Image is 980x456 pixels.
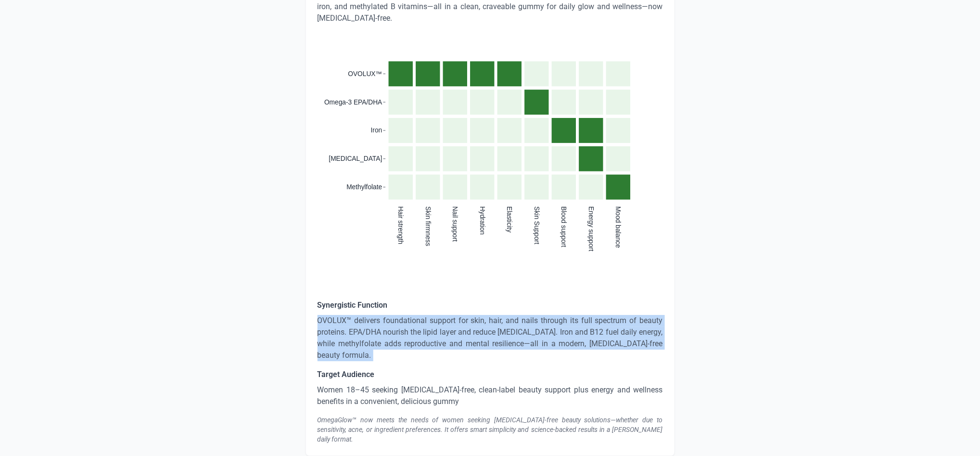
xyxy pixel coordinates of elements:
text: Methylfolate [346,183,382,191]
text: Nail support [451,206,458,241]
text: Iron [370,127,382,134]
text: Hydration [479,206,486,235]
h5: Synergistic Function [318,300,663,311]
p: Women 18–45 seeking [MEDICAL_DATA]-free, clean-label beauty support plus energy and wellness bene... [318,384,663,407]
text: Elasticity [506,206,513,232]
text: [MEDICAL_DATA] [329,155,382,162]
g: y-axis tick label [324,70,382,190]
g: x-axis tick label [397,206,622,251]
p: OVOLUX™ delivers foundational support for skin, hair, and nails through its full spectrum of beau... [318,315,663,361]
text: Skin firmness [424,206,432,246]
text: Blood support [560,206,567,247]
g: cell [388,61,630,199]
text: Hair strength [397,206,404,244]
h5: Target Audience [318,369,663,380]
g: y-axis tick [383,74,385,187]
text: Skin Support [533,206,540,244]
text: Omega-3 EPA/DHA [324,98,382,105]
div: OmegaGlow™ now meets the needs of women seeking [MEDICAL_DATA]-free beauty solutions—whether due ... [318,415,663,444]
text: Mood balance [614,206,622,248]
text: OVOLUX™ [348,70,382,77]
text: Energy support [587,206,595,251]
